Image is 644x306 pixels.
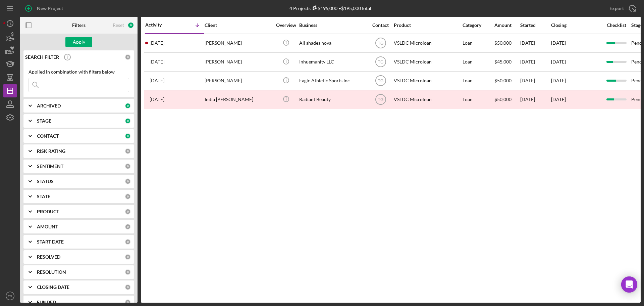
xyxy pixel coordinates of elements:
text: TG [378,60,383,64]
div: [DATE] [520,91,550,108]
div: Category [463,23,494,28]
div: $50,000 [494,91,520,108]
b: STATUS [37,179,54,184]
div: 0 [125,118,131,124]
span: $50,000 [494,78,512,83]
div: 0 [125,163,131,169]
div: Inhuemanity LLC [299,53,366,71]
time: 2025-05-23 17:40 [150,59,164,64]
div: Eagle Athletic Sports Inc [299,72,366,90]
b: SENTIMENT [37,164,63,169]
div: [PERSON_NAME] [205,53,272,71]
text: TG [378,97,383,102]
b: STAGE [37,118,51,124]
div: VSLDC Microloan [394,72,461,90]
div: Loan [463,91,494,108]
div: [DATE] [520,53,550,71]
b: CONTACT [37,133,59,139]
div: [DATE] [520,72,550,90]
div: 0 [125,103,131,109]
div: Business [299,23,366,28]
div: Loan [463,53,494,71]
time: 2024-10-01 06:01 [150,97,164,102]
div: [PERSON_NAME] [205,34,272,52]
time: [DATE] [551,59,566,64]
div: 0 [125,239,131,245]
b: RESOLUTION [37,269,66,275]
div: Closing [551,23,601,28]
button: TG [3,289,17,303]
div: Started [520,23,550,28]
div: 0 [125,209,131,215]
time: [DATE] [551,96,566,102]
div: Activity [145,22,175,28]
div: Checklist [602,23,631,28]
div: VSLDC Microloan [394,53,461,71]
time: 2025-09-15 15:25 [150,40,164,46]
div: VSLDC Microloan [394,34,461,52]
div: Client [205,23,272,28]
b: RISK RATING [37,148,65,154]
div: 0 [125,133,131,139]
div: Product [394,23,461,28]
div: VSLDC Microloan [394,91,461,108]
div: India [PERSON_NAME] [205,91,272,108]
span: $45,000 [494,59,512,64]
div: Contact [368,23,393,28]
div: Overview [273,23,299,28]
text: TG [8,294,12,298]
div: Open Intercom Messenger [621,276,637,293]
text: TG [378,41,383,46]
b: FUNDED [37,300,56,305]
div: 0 [125,178,131,184]
b: SEARCH FILTER [25,54,59,60]
div: 0 [125,224,131,230]
button: Export [603,2,641,15]
div: 0 [125,269,131,275]
div: Apply [73,37,85,47]
div: 0 [125,54,131,60]
div: [DATE] [520,34,550,52]
text: TG [378,79,383,83]
time: [DATE] [551,40,566,46]
div: [PERSON_NAME] [205,72,272,90]
div: Radiant Beauty [299,91,366,108]
div: All shades nova [299,34,366,52]
div: Export [609,2,624,15]
div: $195,000 [311,5,337,11]
div: Loan [463,72,494,90]
b: AMOUNT [37,224,58,229]
time: [DATE] [551,78,566,83]
div: Loan [463,34,494,52]
b: ARCHIVED [37,103,61,108]
button: Apply [65,37,92,47]
div: Applied in combination with filters below [29,69,129,75]
div: 0 [125,193,131,200]
b: PRODUCT [37,209,59,214]
b: CLOSING DATE [37,285,69,290]
div: New Project [37,2,63,15]
b: STATE [37,194,50,199]
div: 0 [125,254,131,260]
span: $50,000 [494,40,512,46]
div: 0 [125,284,131,290]
div: 0 [127,22,134,29]
div: 4 Projects • $195,000 Total [289,5,371,11]
b: START DATE [37,239,64,245]
div: Reset [113,23,124,28]
button: New Project [20,2,70,15]
div: 0 [125,299,131,305]
time: 2025-04-14 19:24 [150,78,164,83]
div: 0 [125,148,131,154]
b: Filters [72,23,86,28]
div: Amount [494,23,520,28]
b: RESOLVED [37,254,60,260]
